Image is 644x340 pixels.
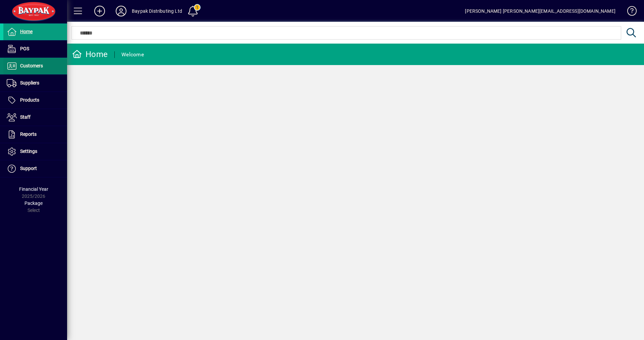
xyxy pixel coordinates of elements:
a: Support [3,160,67,177]
div: Welcome [121,49,144,60]
span: Support [20,166,37,171]
div: Baypak Distributing Ltd [132,6,182,16]
span: Reports [20,131,37,137]
a: Settings [3,143,67,160]
a: Knowledge Base [622,1,636,23]
span: Settings [20,149,37,154]
div: Home [72,49,108,60]
div: [PERSON_NAME] [PERSON_NAME][EMAIL_ADDRESS][DOMAIN_NAME] [465,6,615,16]
span: Customers [20,63,43,68]
span: Products [20,97,39,103]
a: Suppliers [3,75,67,92]
span: POS [20,46,29,51]
a: Staff [3,109,67,126]
button: Add [89,5,110,17]
span: Financial Year [19,186,48,192]
a: Reports [3,126,67,143]
a: POS [3,41,67,57]
span: Staff [20,114,31,120]
span: Suppliers [20,80,39,86]
button: Profile [110,5,132,17]
a: Products [3,92,67,109]
a: Customers [3,58,67,74]
span: Package [24,201,43,206]
span: Home [20,29,33,34]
